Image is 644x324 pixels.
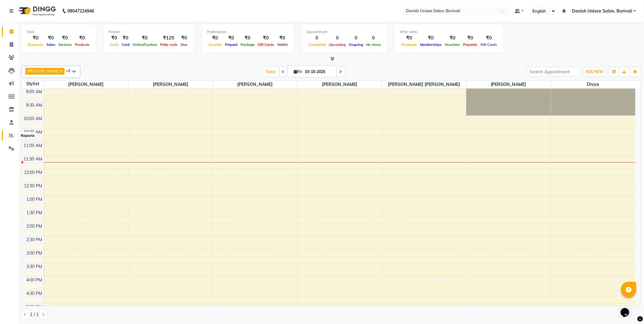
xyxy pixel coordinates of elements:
span: Vouchers [443,42,462,47]
span: Card [120,42,131,47]
div: ₹0 [26,35,45,42]
div: ₹0 [179,35,190,42]
div: 4:00 PM [25,277,44,283]
span: Today [263,67,278,76]
span: Packages [400,42,419,47]
div: ₹0 [109,35,120,42]
span: Gift Cards [256,42,276,47]
div: ₹0 [223,35,239,42]
span: Products [73,42,91,47]
span: Prepaid [223,42,239,47]
div: Stylist [22,81,44,87]
span: [PERSON_NAME] [466,81,551,88]
div: 12:30 PM [23,183,44,189]
div: 0 [365,35,382,42]
span: Expenses [26,42,45,47]
div: 12:00 PM [23,169,44,176]
div: 0 [327,35,347,42]
span: Cash [109,42,120,47]
div: ₹0 [120,35,131,42]
div: ₹125 [159,35,179,42]
span: Wallet [276,42,289,47]
span: ADD NEW [586,69,604,74]
span: +6 [66,68,75,73]
span: [PERSON_NAME] [PERSON_NAME] [382,81,466,88]
div: 1:30 PM [25,210,44,216]
div: 9:00 AM [25,89,44,95]
div: 1:00 PM [25,196,44,203]
div: ₹0 [239,35,256,42]
div: Finance [109,29,190,35]
div: 11:00 AM [23,142,44,149]
div: ₹0 [419,35,443,42]
span: Prepaids [462,42,479,47]
input: 2025-10-03 [304,67,334,76]
span: Online/Custom [131,42,159,47]
span: Upcoming [327,42,347,47]
div: ₹0 [256,35,276,42]
div: 4:30 PM [25,290,44,297]
span: Ongoing [347,42,365,47]
div: ₹0 [443,35,462,42]
span: [PERSON_NAME] [128,81,213,88]
div: 3:30 PM [25,263,44,270]
div: 10:30 AM [23,129,44,135]
span: [PERSON_NAME] [27,68,60,73]
img: logo [16,2,57,20]
div: 2:30 PM [25,237,44,243]
div: Other sales [400,29,499,35]
span: Danish Unisex Salon, Borivali [572,8,632,14]
span: Due [179,42,189,47]
div: ₹0 [400,35,419,42]
span: Memberships [419,42,443,47]
div: 3:00 PM [25,250,44,256]
span: Gift Cards [479,42,499,47]
div: 9:30 AM [25,102,44,109]
div: 10:00 AM [23,116,44,122]
span: Divya [551,81,635,88]
input: Search Appointment [527,67,580,76]
span: Voucher [207,42,223,47]
span: [PERSON_NAME] [44,81,128,88]
span: Services [57,42,73,47]
div: ₹0 [131,35,159,42]
iframe: chat widget [618,300,638,318]
div: ₹0 [479,35,499,42]
div: 0 [307,35,327,42]
span: Completed [307,42,327,47]
div: 0 [347,35,365,42]
a: x [60,68,63,73]
div: Redemption [207,29,289,35]
div: ₹0 [73,35,91,42]
div: ₹0 [57,35,73,42]
span: 1 / 1 [30,311,39,318]
b: 08047224946 [67,2,94,20]
div: Total [26,29,91,35]
div: Appointment [307,29,382,35]
div: ₹0 [45,35,57,42]
button: ADD NEW [584,68,605,76]
div: ₹0 [276,35,289,42]
span: Package [239,42,256,47]
div: ₹0 [207,35,223,42]
span: No show [365,42,382,47]
span: Sales [45,42,57,47]
span: Petty cash [159,42,179,47]
div: 2:00 PM [25,223,44,230]
div: 11:30 AM [23,156,44,162]
div: ₹0 [462,35,479,42]
span: Fri [293,69,304,74]
div: Reports [19,132,36,139]
span: [PERSON_NAME] [297,81,382,88]
div: 5:00 PM [25,304,44,310]
span: [PERSON_NAME] [213,81,297,88]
